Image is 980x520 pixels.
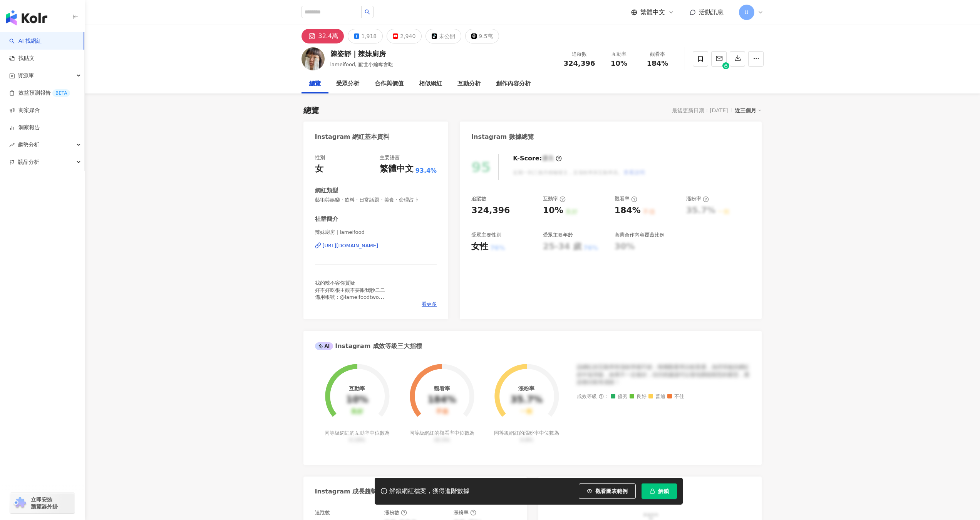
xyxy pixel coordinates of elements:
[647,60,668,67] span: 184%
[315,187,338,195] div: 網紅類型
[667,394,684,400] span: 不佳
[315,280,414,314] span: 我的辣不容你質疑 好不好吃很主觀不要跟我吵二二 備用帳號：@lameifoodtwo 如🈶️合作請寄郵件謝謝您們 📪：[EMAIL_ADDRESS][DOMAIN_NAME]
[302,29,344,43] button: 32.4萬
[439,31,455,42] div: 未公開
[518,385,534,392] div: 漲粉率
[427,395,456,405] div: 184%
[564,50,595,58] div: 追蹤數
[10,493,75,513] a: chrome extension立即安裝 瀏覽器外掛
[643,50,672,58] div: 觀看率
[323,242,379,249] div: [URL][DOMAIN_NAME]
[9,107,40,114] a: 商案媒合
[9,89,70,97] a: 效益預測報告BETA
[615,195,637,202] div: 觀看率
[380,154,400,161] div: 主要語言
[315,197,437,203] span: 藝術與娛樂 · 飲料 · 日常話題 · 美食 · 命理占卜
[315,242,437,249] a: [URL][DOMAIN_NAME]
[640,8,665,17] span: 繁體中文
[400,31,415,42] div: 2,940
[471,232,501,238] div: 受眾主要性別
[361,31,377,42] div: 1,918
[375,79,404,88] div: 合作與價值
[564,59,595,67] span: 324,396
[471,241,488,253] div: 女性
[318,31,338,42] div: 32.4萬
[457,79,481,88] div: 互動分析
[511,395,543,405] div: 35.7%
[18,67,34,84] span: 資源庫
[336,79,359,88] div: 受眾分析
[419,79,442,88] div: 相似網紅
[346,395,368,405] div: 10%
[479,31,493,42] div: 9.5萬
[471,205,510,217] div: 324,396
[672,107,728,113] div: 最後更新日期：[DATE]
[496,79,531,88] div: 創作內容分析
[611,60,627,67] span: 10%
[615,205,641,217] div: 184%
[323,430,391,443] div: 同等級網紅的互動率中位數為
[315,154,325,161] div: 性別
[605,50,634,58] div: 互動率
[543,195,566,202] div: 互動率
[465,29,499,43] button: 9.5萬
[642,483,677,499] button: 解鎖
[471,195,486,202] div: 追蹤數
[9,142,15,148] span: rise
[615,232,665,238] div: 商業合作內容覆蓋比例
[436,408,448,415] div: 不佳
[579,483,636,499] button: 觀看圖表範例
[699,8,724,16] span: 活動訊息
[648,394,665,400] span: 普通
[18,136,39,153] span: 趨勢分析
[471,133,534,141] div: Instagram 數據總覽
[520,408,533,415] div: 一般
[365,9,370,15] span: search
[434,385,450,392] div: 觀看率
[520,437,533,443] span: 0.8%
[12,497,27,509] img: chrome extension
[349,437,365,443] span: 0.19%
[302,47,325,70] img: KOL Avatar
[744,8,748,17] span: U
[315,215,338,223] div: 社群簡介
[493,430,560,443] div: 同等級網紅的漲粉率中位數為
[380,163,414,175] div: 繁體中文
[543,232,573,238] div: 受眾主要年齡
[315,342,333,350] div: AI
[577,394,750,400] div: 成效等級 ：
[389,487,469,495] div: 解鎖網紅檔案，獲得進階數據
[543,205,563,217] div: 10%
[454,509,476,516] div: 漲粉率
[6,10,47,25] img: logo
[735,105,762,115] div: 近三個月
[18,153,39,171] span: 競品分析
[9,37,42,45] a: searchAI 找網紅
[315,509,330,516] div: 追蹤數
[330,49,394,58] div: 陳姿靜｜辣妹廚房
[330,62,394,67] span: lameifood, 厭世小編奪會吃
[577,363,750,386] div: 該網紅的互動率和漲粉率都不錯，唯獨觀看率比較普通，為同等級的網紅的中低等級，效果不一定會好，但仍然建議可以發包開箱類型的案型，應該會比較有成效！
[9,55,35,62] a: 找貼文
[315,163,323,175] div: 女
[315,133,390,141] div: Instagram 網紅基本資料
[303,105,319,116] div: 總覽
[315,342,422,350] div: Instagram 成效等級三大指標
[611,394,628,400] span: 優秀
[387,29,422,43] button: 2,940
[348,29,383,43] button: 1,918
[422,301,437,308] span: 看更多
[351,408,363,415] div: 良好
[513,154,562,163] div: K-Score :
[595,488,628,494] span: 觀看圖表範例
[309,79,321,88] div: 總覽
[31,496,58,510] span: 立即安裝 瀏覽器外掛
[384,509,407,516] div: 漲粉數
[658,488,669,494] span: 解鎖
[315,229,437,236] span: 辣妹廚房 | lameifood
[434,437,450,443] span: 35.5%
[415,167,437,175] span: 93.4%
[426,29,461,43] button: 未公開
[630,394,647,400] span: 良好
[686,195,709,202] div: 漲粉率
